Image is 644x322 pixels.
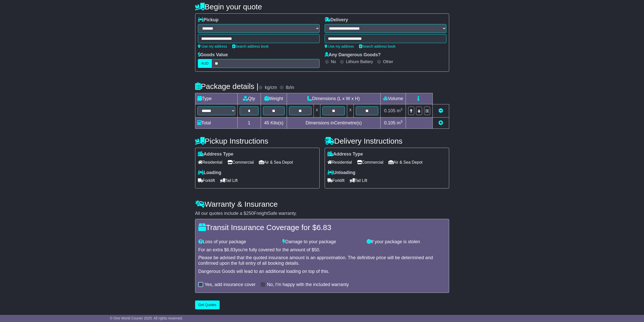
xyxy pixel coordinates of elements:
[327,177,345,184] span: Forklift
[439,120,443,125] a: Add new item
[346,59,373,64] label: Lithium Battery
[331,59,336,64] label: No
[327,151,363,157] label: Address Type
[198,158,222,166] span: Residential
[327,170,356,176] label: Unloading
[237,118,261,129] td: 1
[259,158,293,166] span: Air & Sea Depot
[267,282,349,288] label: No, I'm happy with the included warranty
[198,44,227,48] a: Use my address
[198,223,446,232] h4: Transit Insurance Coverage for $
[347,104,354,118] td: x
[384,108,396,113] span: 0.105
[195,137,320,145] h4: Pickup Instructions
[195,3,449,11] h4: Begin your quote
[325,137,449,145] h4: Delivery Instructions
[232,44,269,48] a: Search address book
[314,247,319,252] span: 50
[383,59,393,64] label: Other
[384,120,396,125] span: 0.105
[397,108,403,113] span: m
[325,52,381,58] label: Any Dangerous Goods?
[195,118,237,129] td: Total
[195,211,449,216] div: All our quotes include a $ FreightSafe warranty.
[195,200,449,208] h4: Warranty & Insurance
[325,17,348,23] label: Delivery
[359,44,396,48] a: Search address book
[264,120,269,125] span: 45
[381,93,406,104] td: Volume
[227,247,236,252] span: 6.83
[439,108,443,113] a: Remove this item
[110,316,183,320] span: © One World Courier 2025. All rights reserved.
[195,300,220,309] button: Get Quotes
[287,93,381,104] td: Dimensions (L x W x H)
[327,158,352,166] span: Residential
[265,85,277,90] label: kg/cm
[246,211,254,216] span: 250
[350,177,367,184] span: Tail Lift
[286,85,294,90] label: lb/in
[314,104,320,118] td: x
[198,59,212,68] label: AUD
[261,118,287,129] td: Kilo(s)
[198,151,234,157] label: Address Type
[195,93,237,104] td: Type
[198,255,446,266] div: Please be advised that the quoted insurance amount is an approximation. The definitive price will...
[325,44,354,48] a: Use my address
[261,93,287,104] td: Weight
[397,120,403,125] span: m
[227,158,254,166] span: Commercial
[195,82,259,90] h4: Package details |
[198,269,446,274] div: Dangerous Goods will lead to an additional loading on top of this.
[220,177,238,184] span: Tail Lift
[388,158,423,166] span: Air & Sea Depot
[198,52,228,58] label: Goods Value
[357,158,383,166] span: Commercial
[364,239,448,245] div: If your package is stolen
[401,120,403,123] sup: 3
[198,177,215,184] span: Forklift
[280,239,364,245] div: Damage to your package
[198,17,219,23] label: Pickup
[287,118,381,129] td: Dimensions in Centimetre(s)
[237,93,261,104] td: Qty
[401,107,403,111] sup: 3
[198,170,221,176] label: Loading
[198,247,446,253] div: For an extra $ you're fully covered for the amount of $ .
[205,282,256,288] label: Yes, add insurance cover
[317,223,331,232] span: 6.83
[196,239,280,245] div: Loss of your package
